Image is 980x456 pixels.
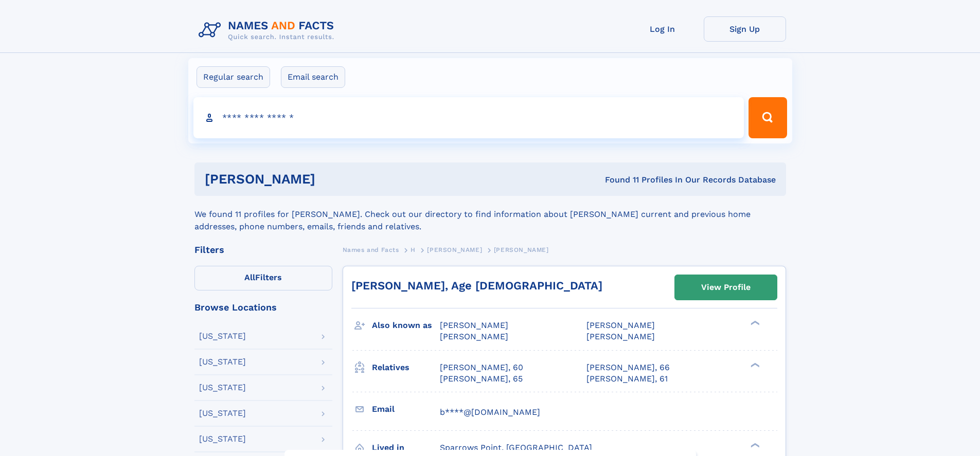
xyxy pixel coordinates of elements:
[586,320,655,330] span: [PERSON_NAME]
[194,16,343,44] img: Logo Names and Facts
[460,174,776,186] div: Found 11 Profiles In Our Records Database
[748,442,760,448] div: ❯
[197,66,270,88] label: Regular search
[427,246,482,253] span: [PERSON_NAME]
[244,272,255,282] span: All
[586,362,670,373] a: [PERSON_NAME], 66
[675,275,777,300] a: View Profile
[440,362,523,373] a: [PERSON_NAME], 60
[411,243,416,256] a: H
[704,16,786,42] a: Sign Up
[193,97,744,138] input: search input
[427,243,482,256] a: [PERSON_NAME]
[440,332,508,341] span: [PERSON_NAME]
[343,243,399,256] a: Names and Facts
[199,409,246,417] div: [US_STATE]
[194,303,332,312] div: Browse Locations
[586,332,655,341] span: [PERSON_NAME]
[440,373,523,385] a: [PERSON_NAME], 65
[411,246,416,253] span: H
[194,245,332,254] div: Filters
[372,400,440,418] h3: Email
[199,384,246,392] div: [US_STATE]
[494,246,549,253] span: [PERSON_NAME]
[372,359,440,376] h3: Relatives
[748,320,760,326] div: ❯
[440,443,592,452] span: Sparrows Point, [GEOGRAPHIC_DATA]
[199,358,246,366] div: [US_STATE]
[586,373,668,385] a: [PERSON_NAME], 61
[194,266,332,290] label: Filters
[205,173,460,186] h1: [PERSON_NAME]
[701,276,751,299] div: View Profile
[749,97,787,138] button: Search Button
[372,317,440,334] h3: Also known as
[351,279,602,292] a: [PERSON_NAME], Age [DEMOGRAPHIC_DATA]
[199,435,246,443] div: [US_STATE]
[621,16,704,42] a: Log In
[199,332,246,340] div: [US_STATE]
[281,66,345,88] label: Email search
[194,196,786,233] div: We found 11 profiles for [PERSON_NAME]. Check out our directory to find information about [PERSON...
[440,320,508,330] span: [PERSON_NAME]
[748,361,760,368] div: ❯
